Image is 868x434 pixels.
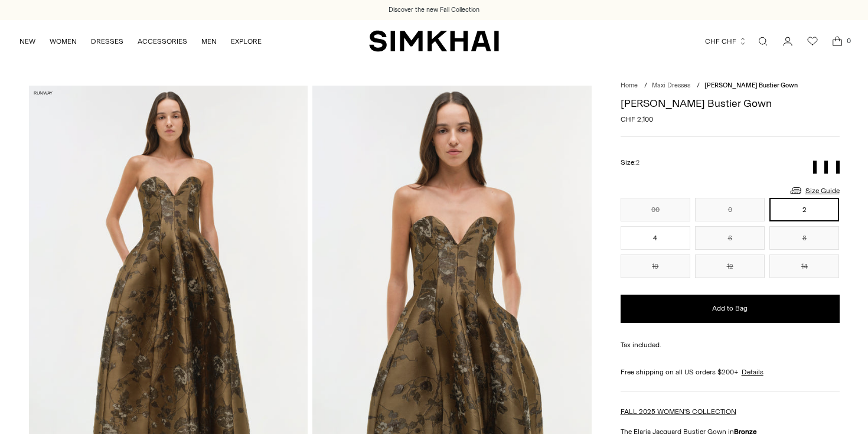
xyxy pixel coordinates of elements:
[621,114,653,125] span: CHF 2,100
[644,81,647,91] div: /
[776,30,800,53] a: Go to the account page
[389,5,479,15] a: Discover the new Fall Collection
[201,28,217,54] a: MEN
[712,304,748,314] span: Add to Bag
[621,340,840,350] div: Tax included.
[621,226,690,250] button: 4
[621,98,840,109] h1: [PERSON_NAME] Bustier Gown
[50,28,77,54] a: WOMEN
[91,28,123,54] a: DRESSES
[231,28,262,54] a: EXPLORE
[138,28,187,54] a: ACCESSORIES
[636,159,639,167] span: 2
[621,367,840,377] div: Free shipping on all US orders $200+
[369,30,499,53] a: SIMKHAI
[652,81,690,89] a: Maxi Dresses
[801,30,824,53] a: Wishlist
[621,81,638,89] a: Home
[769,198,839,221] button: 2
[769,254,839,278] button: 14
[695,254,765,278] button: 12
[621,254,690,278] button: 10
[697,81,700,91] div: /
[769,226,839,250] button: 8
[825,30,849,53] a: Open cart modal
[621,81,840,91] nav: breadcrumbs
[621,198,690,221] button: 00
[789,183,840,198] a: Size Guide
[742,367,763,377] a: Details
[751,30,775,53] a: Open search modal
[621,407,736,416] a: FALL 2025 WOMEN'S COLLECTION
[621,157,639,168] label: Size:
[695,226,765,250] button: 6
[704,81,798,89] span: [PERSON_NAME] Bustier Gown
[695,198,765,221] button: 0
[621,295,840,323] button: Add to Bag
[705,28,747,54] button: CHF CHF
[843,35,854,46] span: 0
[19,28,35,54] a: NEW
